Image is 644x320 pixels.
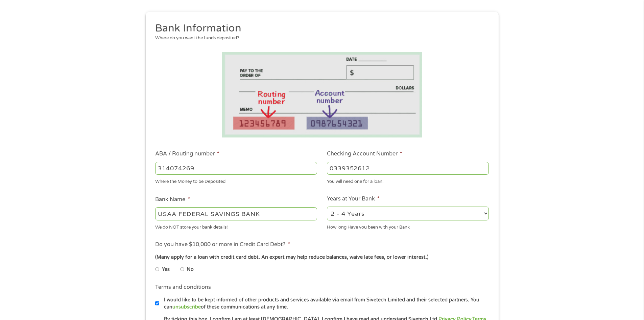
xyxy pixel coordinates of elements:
[327,176,489,185] div: You will need one for a loan.
[159,296,491,311] label: I would like to be kept informed of other products and services available via email from Sivetech...
[327,162,489,175] input: 345634636
[155,35,484,42] div: Where do you want the funds deposited?
[155,196,190,203] label: Bank Name
[222,52,422,137] img: Routing number location
[327,150,402,157] label: Checking Account Number
[155,176,317,185] div: Where the Money to be Deposited
[155,221,317,231] div: We do NOT store your bank details!
[155,22,484,35] h2: Bank Information
[327,195,380,202] label: Years at Your Bank
[155,284,211,291] label: Terms and conditions
[155,254,488,261] div: (Many apply for a loan with credit card debt. An expert may help reduce balances, waive late fees...
[187,266,194,273] label: No
[172,304,201,310] a: unsubscribe
[155,162,317,175] input: 263177916
[327,221,489,231] div: How long Have you been with your Bank
[162,266,170,273] label: Yes
[155,241,290,248] label: Do you have $10,000 or more in Credit Card Debt?
[155,150,219,157] label: ABA / Routing number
